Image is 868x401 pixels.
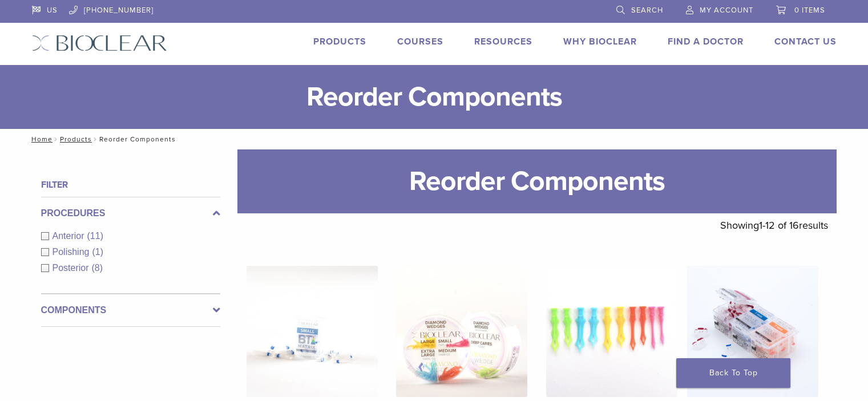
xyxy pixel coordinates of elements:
span: 0 items [794,6,825,15]
a: Courses [397,36,443,47]
a: Find A Doctor [668,36,744,47]
span: Polishing [53,247,92,257]
span: Anterior [53,231,87,241]
a: Contact Us [774,36,837,47]
img: Bioclear Evolve Posterior Matrix Series [687,266,818,397]
span: My Account [700,6,753,15]
span: Posterior [53,263,92,273]
label: Components [41,303,220,317]
a: Back To Top [676,358,790,388]
a: Products [60,135,92,143]
span: / [53,136,60,142]
a: Why Bioclear [563,36,637,47]
img: Bioclear [32,35,167,51]
span: / [92,136,99,142]
h1: Reorder Components [237,149,837,213]
span: (8) [92,263,103,273]
span: (1) [92,247,103,257]
nav: Reorder Components [23,129,845,149]
span: Search [631,6,663,15]
h4: Filter [41,178,220,192]
p: Showing results [720,213,828,237]
label: Procedures [41,206,220,220]
a: Resources [474,36,532,47]
img: Diamond Wedge and Long Diamond Wedge [546,266,677,397]
a: Home [28,135,53,143]
a: Products [313,36,366,47]
span: 1-12 of 16 [759,219,799,232]
img: BT Matrix Series [247,266,378,397]
span: (11) [87,231,103,241]
img: Diamond Wedge Kits [396,266,527,397]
